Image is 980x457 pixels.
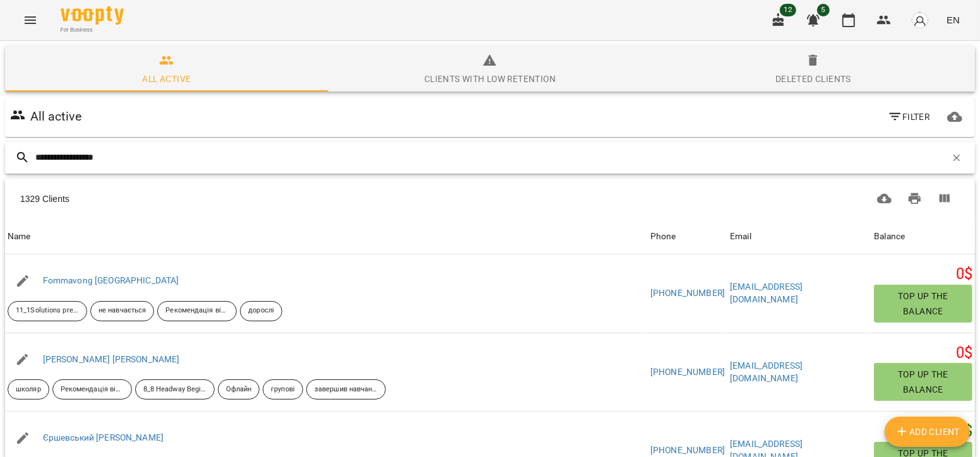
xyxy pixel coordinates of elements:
[314,384,378,395] p: завершив навчання
[730,229,751,244] div: Sort
[874,229,905,244] div: Balance
[817,4,830,16] span: 5
[874,285,972,323] button: Top up the balance
[775,71,851,86] div: Deleted clients
[883,105,935,128] button: Filter
[43,354,180,364] a: [PERSON_NAME] [PERSON_NAME]
[218,379,260,400] div: Офлайн
[143,71,191,86] div: All active
[424,71,556,86] div: Clients with low retention
[15,5,45,35] button: Menu
[135,379,215,400] div: 8_8 Headway Beginner there isare
[8,379,49,400] div: школяр
[941,8,965,32] button: EN
[16,306,79,316] p: 11_1Solutions pre-intermidiate Past S
[61,26,124,34] span: For Business
[20,193,470,205] div: 1329 Clients
[650,229,725,244] span: Phone
[90,301,154,321] div: не навчається
[8,229,645,244] span: Name
[99,306,146,316] p: не навчається
[248,306,274,316] p: дорослі
[650,445,725,455] a: [PHONE_NUMBER]
[888,109,930,124] span: Filter
[929,184,960,214] button: Columns view
[30,107,81,126] h6: All active
[16,384,41,395] p: школяр
[780,4,796,16] span: 12
[730,360,803,383] a: [EMAIL_ADDRESS][DOMAIN_NAME]
[271,384,295,395] p: групові
[61,384,124,395] p: Рекомендація від друзів знайомих тощо
[5,179,975,219] div: Table Toolbar
[879,288,967,319] span: Top up the balance
[879,367,967,397] span: Top up the balance
[874,264,972,284] h5: 0 $
[869,184,900,214] button: Download CSV
[61,6,124,25] img: Voopty Logo
[8,229,31,244] div: Sort
[157,301,237,321] div: Рекомендація від друзів знайомих тощо
[730,229,751,244] div: Email
[730,229,869,244] span: Email
[947,13,960,27] span: EN
[885,417,971,447] button: Add Client
[730,282,803,304] a: [EMAIL_ADDRESS][DOMAIN_NAME]
[165,306,229,316] p: Рекомендація від друзів знайомих тощо
[911,11,929,29] img: avatar_s.png
[43,432,164,442] a: Єршевський [PERSON_NAME]
[650,229,676,244] div: Sort
[650,288,725,298] a: [PHONE_NUMBER]
[306,379,386,400] div: завершив навчання
[8,301,87,321] div: 11_1Solutions pre-intermidiate Past S
[874,422,972,441] h5: 205 $
[52,379,132,400] div: Рекомендація від друзів знайомих тощо
[143,384,206,395] p: 8_8 Headway Beginner there isare
[900,184,930,214] button: Print
[874,363,972,401] button: Top up the balance
[8,229,31,244] div: Name
[240,301,282,321] div: дорослі
[263,379,303,400] div: групові
[43,275,179,285] a: Fommavong [GEOGRAPHIC_DATA]
[650,229,676,244] div: Phone
[874,229,972,244] span: Balance
[895,424,960,439] span: Add Client
[226,384,252,395] p: Офлайн
[874,229,905,244] div: Sort
[650,367,725,377] a: [PHONE_NUMBER]
[874,343,972,363] h5: 0 $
